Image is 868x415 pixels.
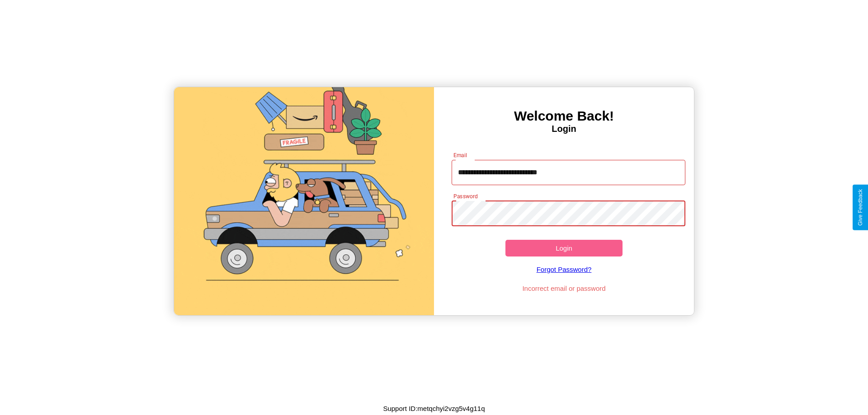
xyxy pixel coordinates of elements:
[857,189,863,226] div: Give Feedback
[453,192,477,200] label: Password
[434,108,694,124] h3: Welcome Back!
[505,240,623,256] button: Login
[447,282,681,294] p: Incorrect email or password
[453,151,467,159] label: Email
[383,402,485,415] p: Support ID: metqchyi2vzg5v4g11q
[174,87,434,315] img: gif
[434,124,694,134] h4: Login
[447,256,681,282] a: Forgot Password?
